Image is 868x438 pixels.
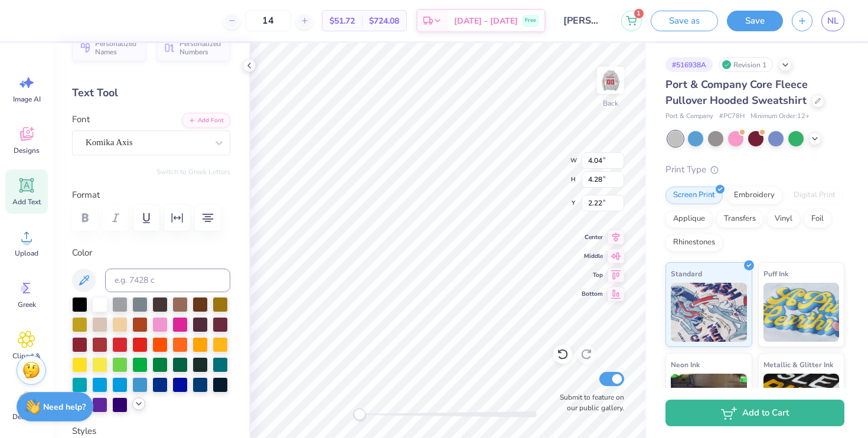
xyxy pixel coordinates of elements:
[12,197,41,207] span: Add Text
[180,40,223,56] span: Personalized Numbers
[72,188,230,202] label: Format
[719,112,745,122] span: # PC78H
[665,163,844,176] div: Print Type
[245,10,291,31] input: – –
[763,374,840,433] img: Metallic & Glitter Ink
[727,11,783,31] button: Save
[665,210,713,228] div: Applique
[14,146,40,155] span: Designs
[665,77,808,107] span: Port & Company Core Fleece Pullover Hooded Sweatshirt
[72,246,230,260] label: Color
[726,187,782,204] div: Embroidery
[582,270,603,280] span: Top
[582,233,603,242] span: Center
[671,358,700,371] span: Neon Ink
[671,374,747,433] img: Neon Ink
[763,267,788,280] span: Puff Ink
[95,40,139,56] span: Personalized Names
[105,269,230,292] input: e.g. 7428 c
[804,210,831,228] div: Foil
[634,9,644,18] span: 1
[821,11,844,31] a: NL
[665,400,844,426] button: Add to Cart
[15,249,38,258] span: Upload
[72,113,90,126] label: Font
[671,267,702,280] span: Standard
[156,34,230,61] button: Personalized Numbers
[554,9,612,32] input: Untitled Design
[827,14,838,28] span: NL
[665,187,723,204] div: Screen Print
[716,210,763,228] div: Transfers
[72,424,96,438] label: Styles
[621,11,642,31] button: 1
[603,98,618,109] div: Back
[651,11,718,31] button: Save as
[182,113,230,128] button: Add Font
[599,68,622,92] img: Back
[43,401,86,413] strong: Need help?
[763,283,840,342] img: Puff Ink
[18,300,36,309] span: Greek
[369,15,399,27] span: $724.08
[665,57,713,72] div: # 516938A
[665,112,713,122] span: Port & Company
[719,57,773,72] div: Revision 1
[767,210,800,228] div: Vinyl
[553,392,624,413] label: Submit to feature on our public gallery.
[525,17,536,25] span: Free
[72,85,230,101] div: Text Tool
[354,408,366,420] div: Accessibility label
[750,112,810,122] span: Minimum Order: 12 +
[454,15,518,27] span: [DATE] - [DATE]
[671,283,747,342] img: Standard
[72,34,146,61] button: Personalized Names
[156,167,230,176] button: Switch to Greek Letters
[7,351,46,370] span: Clipart & logos
[582,251,603,261] span: Middle
[763,358,833,371] span: Metallic & Glitter Ink
[12,412,41,421] span: Decorate
[13,94,41,104] span: Image AI
[329,15,355,27] span: $51.72
[665,234,723,251] div: Rhinestones
[582,289,603,299] span: Bottom
[786,187,843,204] div: Digital Print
